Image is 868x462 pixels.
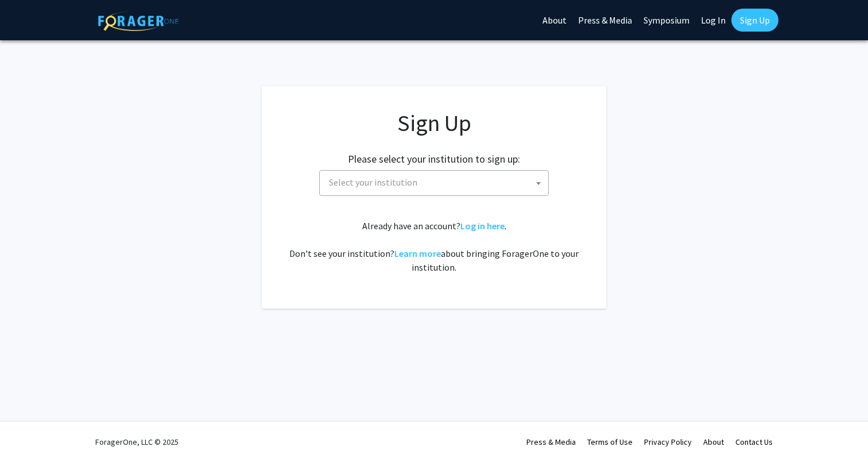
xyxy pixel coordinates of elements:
[460,220,505,232] a: Log in here
[95,422,179,462] div: ForagerOne, LLC © 2025
[285,219,583,274] div: Already have an account? . Don't see your institution? about bringing ForagerOne to your institut...
[348,153,520,165] h2: Please select your institution to sign up:
[703,437,724,447] a: About
[731,9,778,32] a: Sign Up
[587,437,633,447] a: Terms of Use
[329,176,417,188] span: Select your institution
[644,437,692,447] a: Privacy Policy
[98,11,179,31] img: ForagerOne Logo
[285,109,583,137] h1: Sign Up
[526,437,576,447] a: Press & Media
[394,248,441,259] a: Learn more about bringing ForagerOne to your institution
[319,170,549,196] span: Select your institution
[324,171,548,194] span: Select your institution
[735,437,773,447] a: Contact Us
